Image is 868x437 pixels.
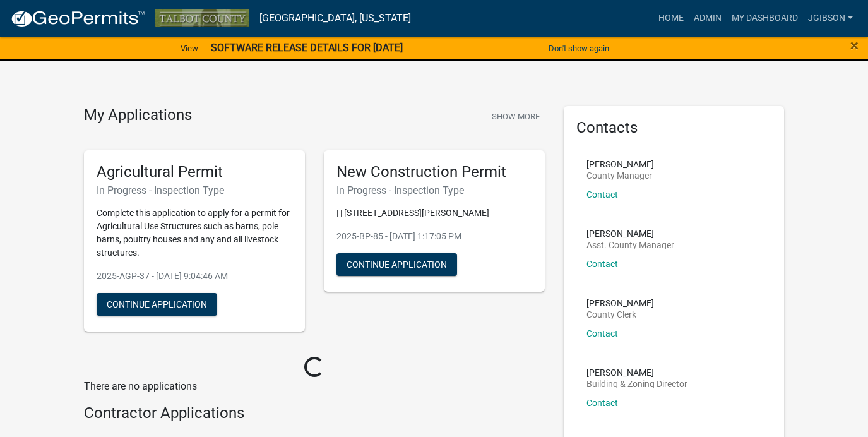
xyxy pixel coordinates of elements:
button: Close [850,38,859,53]
p: [PERSON_NAME] [586,229,674,238]
button: Don't show again [544,38,614,59]
h5: Contacts [576,119,772,137]
a: jgibson [803,6,858,30]
p: Asst. County Manager [586,241,674,249]
p: County Clerk [586,310,654,319]
h4: My Applications [84,106,192,125]
img: Talbot County, Georgia [155,9,249,27]
a: Contact [586,189,618,200]
a: My Dashboard [727,6,803,30]
button: Continue Application [336,253,457,276]
p: [PERSON_NAME] [586,160,654,169]
wm-workflow-list-section: Contractor Applications [84,404,545,428]
p: [PERSON_NAME] [586,368,687,377]
h5: New Construction Permit [336,163,532,181]
span: × [850,37,859,54]
button: Show More [487,106,545,127]
p: [PERSON_NAME] [586,299,654,308]
strong: SOFTWARE RELEASE DETAILS FOR [DATE] [211,42,403,54]
p: 2025-BP-85 - [DATE] 1:17:05 PM [336,230,532,243]
h4: Contractor Applications [84,404,545,422]
a: Admin [689,6,727,30]
a: View [175,38,203,59]
a: [GEOGRAPHIC_DATA], [US_STATE] [259,8,411,29]
a: Contact [586,398,618,408]
p: | | [STREET_ADDRESS][PERSON_NAME] [336,207,532,220]
a: Contact [586,328,618,338]
a: Home [653,6,689,30]
p: Complete this application to apply for a permit for Agricultural Use Structures such as barns, po... [97,207,292,260]
p: There are no applications [84,379,545,394]
a: Contact [586,259,618,269]
h6: In Progress - Inspection Type [336,184,532,196]
button: Continue Application [97,293,217,316]
p: 2025-AGP-37 - [DATE] 9:04:46 AM [97,270,292,283]
h5: Agricultural Permit [97,163,292,181]
p: County Manager [586,171,654,180]
p: Building & Zoning Director [586,380,687,388]
h6: In Progress - Inspection Type [97,184,292,196]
